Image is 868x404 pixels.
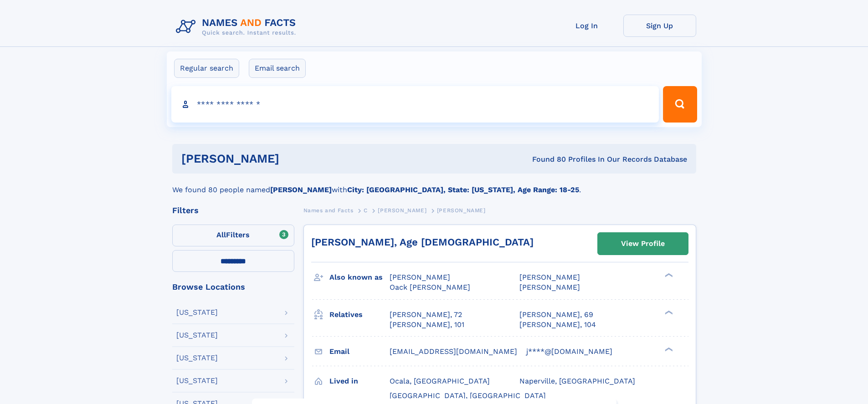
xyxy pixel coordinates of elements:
div: ❯ [663,309,673,315]
label: Email search [249,59,306,78]
h3: Lived in [329,373,390,389]
a: C [364,205,368,216]
a: [PERSON_NAME], 104 [519,320,596,330]
img: Logo Names and Facts [172,15,303,39]
b: [PERSON_NAME] [270,185,332,194]
a: Sign Up [623,15,696,37]
span: All [216,230,226,239]
span: [PERSON_NAME] [519,283,580,291]
a: Names and Facts [303,205,354,216]
div: View Profile [621,233,665,254]
span: Ocala, [GEOGRAPHIC_DATA] [390,377,490,385]
div: We found 80 people named with . [172,174,696,195]
span: [GEOGRAPHIC_DATA], [GEOGRAPHIC_DATA] [390,391,546,400]
a: [PERSON_NAME], 69 [519,310,593,320]
span: [PERSON_NAME] [390,273,450,281]
a: [PERSON_NAME], 72 [390,310,462,320]
div: ❯ [663,272,673,278]
h3: Also known as [329,270,390,285]
div: ❯ [663,346,673,352]
span: Naperville, [GEOGRAPHIC_DATA] [519,377,635,385]
span: Oack [PERSON_NAME] [390,283,470,291]
label: Filters [172,225,294,246]
div: Filters [172,206,294,215]
a: Log In [550,15,623,37]
h1: [PERSON_NAME] [181,153,406,164]
a: View Profile [598,233,688,255]
div: [US_STATE] [176,354,218,362]
div: Found 80 Profiles In Our Records Database [406,154,687,164]
a: [PERSON_NAME] [378,205,426,216]
span: C [364,207,368,214]
span: [PERSON_NAME] [437,207,486,214]
span: [EMAIL_ADDRESS][DOMAIN_NAME] [390,347,517,356]
label: Regular search [174,59,239,78]
div: Browse Locations [172,283,294,291]
h3: Email [329,344,390,359]
button: Search Button [663,86,697,123]
span: [PERSON_NAME] [378,207,426,214]
div: [US_STATE] [176,332,218,339]
span: [PERSON_NAME] [519,273,580,281]
a: [PERSON_NAME], 101 [390,320,464,330]
div: [US_STATE] [176,309,218,316]
a: [PERSON_NAME], Age [DEMOGRAPHIC_DATA] [311,236,534,248]
div: [US_STATE] [176,377,218,384]
input: search input [171,86,659,123]
b: City: [GEOGRAPHIC_DATA], State: [US_STATE], Age Range: 18-25 [347,185,579,194]
h3: Relatives [329,307,390,322]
